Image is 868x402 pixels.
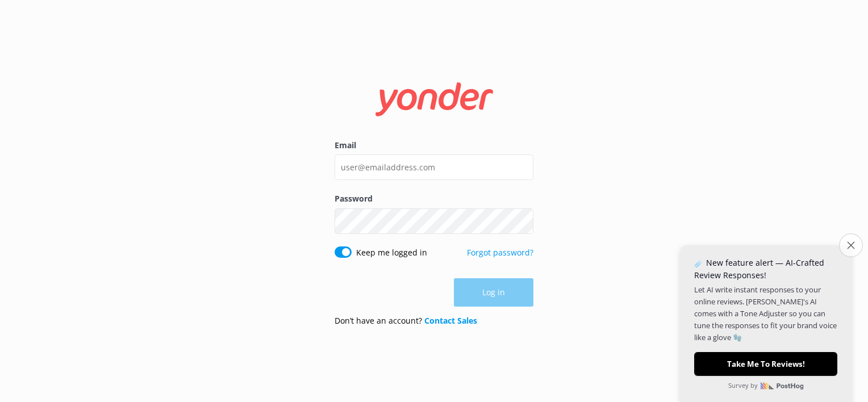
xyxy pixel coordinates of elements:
a: Contact Sales [424,315,477,326]
label: Email [335,139,533,152]
input: user@emailaddress.com [335,154,533,180]
p: Don’t have an account? [335,315,477,327]
label: Password [335,192,533,205]
label: Keep me logged in [356,246,427,259]
a: Forgot password? [467,247,533,258]
button: Show password [511,210,533,232]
